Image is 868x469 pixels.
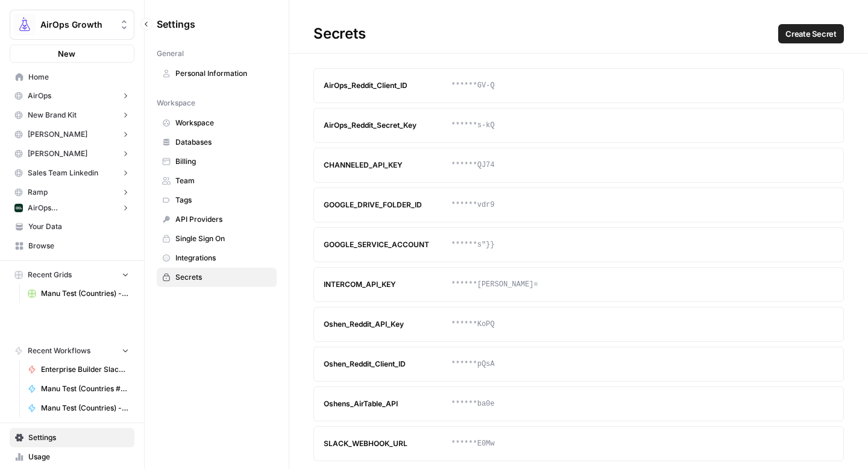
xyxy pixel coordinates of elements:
a: Databases [157,133,277,152]
span: New [58,48,75,60]
div: AirOps_Reddit_Client_ID [324,80,451,91]
a: Single Sign On [157,229,277,248]
a: Your Data [10,217,134,236]
span: [PERSON_NAME] [28,129,87,140]
span: Single Sign On [175,233,271,244]
span: Enterprise Builder Slack Message [41,364,129,375]
div: AirOps_Reddit_Secret_Key [324,120,451,131]
button: [PERSON_NAME] [10,125,134,143]
span: Home [28,72,129,83]
button: Workspace: AirOps Growth [10,10,134,40]
div: CHANNELED_API_KEY [324,160,451,171]
span: Usage [28,452,129,462]
span: Your Data [28,221,129,232]
a: Home [10,68,134,87]
a: Browse [10,236,134,256]
button: New Brand Kit [10,106,134,124]
span: Secrets [175,272,271,283]
a: Secrets [157,268,277,287]
span: Tags [175,195,271,206]
span: Sales Team Linkedin [28,168,98,178]
a: Integrations [157,248,277,268]
div: GOOGLE_SERVICE_ACCOUNT [324,239,451,250]
span: Workspace [175,118,271,128]
span: New Brand Kit [28,110,77,121]
span: API Providers [175,214,271,225]
button: Ramp [10,183,134,201]
img: AirOps Growth Logo [14,14,36,36]
span: Integrations [175,253,271,263]
a: Enterprise Builder Slack Message [22,360,134,379]
div: Oshen_Reddit_API_Key [324,319,451,330]
span: Recent Workflows [28,345,90,356]
span: Settings [157,17,195,31]
a: API Providers [157,210,277,229]
div: Oshens_AirTable_API [324,398,451,409]
button: AirOps [10,87,134,105]
span: Databases [175,137,271,148]
a: Settings [10,428,134,447]
button: Recent Grids [10,266,134,284]
div: Secrets [289,24,868,43]
div: GOOGLE_DRIVE_FOLDER_ID [324,200,451,210]
span: Manu Test (Countries #2) - Grid [41,383,129,394]
span: Recent Grids [28,269,72,280]
button: AirOps ([GEOGRAPHIC_DATA]) [10,199,134,217]
button: Recent Workflows [10,342,134,360]
div: Oshen_Reddit_Client_ID [324,359,451,370]
a: Personal Information [157,64,277,83]
span: Billing [175,156,271,167]
span: General [157,48,184,59]
span: AirOps ([GEOGRAPHIC_DATA]) [28,203,116,213]
div: SLACK_WEBHOOK_URL [324,438,451,449]
span: Settings [28,432,129,443]
span: Workspace [157,98,195,109]
a: Usage [10,447,134,467]
span: Browse [28,241,129,251]
span: Team [175,175,271,186]
a: Billing [157,152,277,171]
a: Manu Test (Countries #2) - Grid [22,379,134,398]
span: Create Secret [785,28,837,40]
button: [PERSON_NAME] [10,145,134,163]
span: Manu Test (Countries) - Grid [41,403,129,414]
button: New [10,45,134,63]
a: Workspace [157,113,277,133]
button: Create Secret [778,24,844,43]
span: Personal Information [175,68,271,79]
span: [PERSON_NAME] [28,148,87,159]
span: AirOps Growth [40,19,113,31]
button: Sales Team Linkedin [10,164,134,182]
span: Ramp [28,187,48,198]
a: Manu Test (Countries) - Grid [22,398,134,418]
a: Manu Test (Countries) - Grid [22,284,134,303]
a: Team [157,171,277,190]
span: AirOps [28,90,51,101]
span: Manu Test (Countries) - Grid [41,288,129,299]
div: INTERCOM_API_KEY [324,279,451,290]
a: Tags [157,190,277,210]
img: yjux4x3lwinlft1ym4yif8lrli78 [14,204,23,212]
